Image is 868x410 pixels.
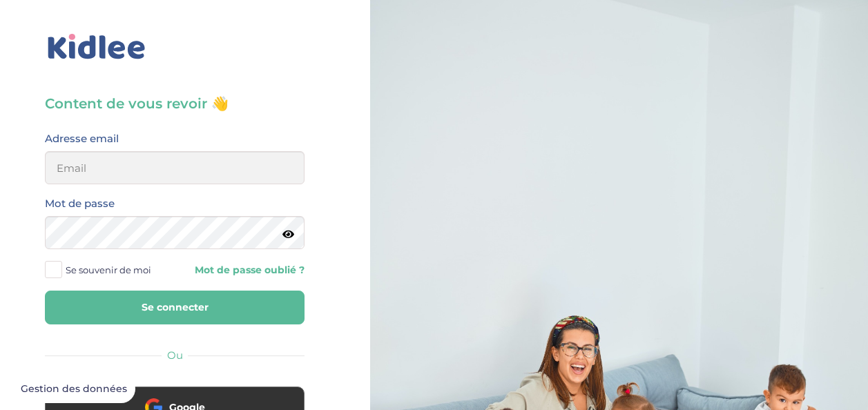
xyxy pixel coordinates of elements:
[12,375,135,404] button: Gestion des données
[45,94,305,113] h3: Content de vous revoir 👋
[66,261,151,279] span: Se souvenir de moi
[45,130,119,148] label: Adresse email
[185,264,305,277] a: Mot de passe oublié ?
[45,151,305,184] input: Email
[45,31,148,63] img: logo_kidlee_bleu
[45,291,305,324] button: Se connecter
[21,383,127,396] span: Gestion des données
[167,349,183,362] span: Ou
[45,195,115,213] label: Mot de passe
